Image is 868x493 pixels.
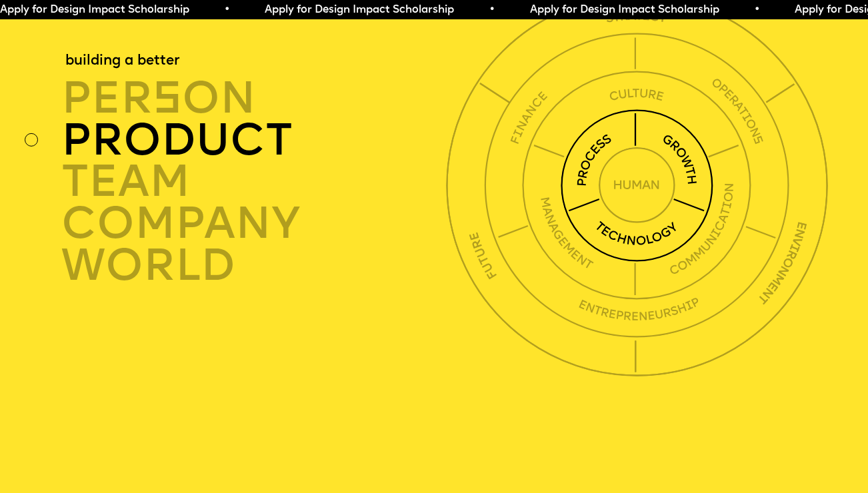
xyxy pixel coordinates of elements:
div: product [61,120,452,162]
span: • [224,5,230,15]
span: s [153,79,182,124]
div: TEAM [61,161,452,203]
div: world [61,245,452,286]
span: • [753,5,759,15]
div: building a better [65,52,179,71]
div: company [61,203,452,245]
span: • [489,5,495,15]
div: per on [61,78,452,120]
